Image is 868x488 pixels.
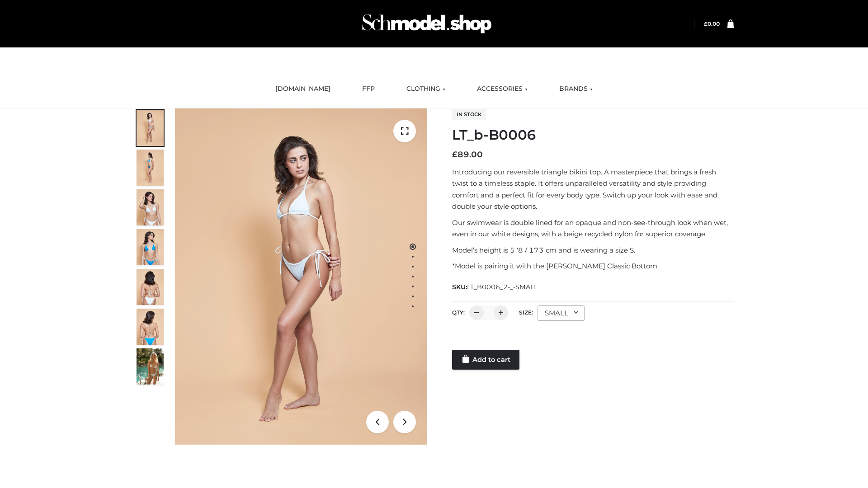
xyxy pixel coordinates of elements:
[519,309,533,316] label: Size:
[452,166,734,212] p: Introducing our reversible triangle bikini top. A masterpiece that brings a fresh twist to a time...
[269,79,337,99] a: [DOMAIN_NAME]
[452,127,734,143] h1: LT_b-B0006
[452,260,734,272] p: *Model is pairing it with the [PERSON_NAME] Classic Bottom
[470,79,534,99] a: ACCESSORIES
[137,269,164,305] img: ArielClassicBikiniTop_CloudNine_AzureSky_OW114ECO_7-scaled.jpg
[704,20,708,27] span: £
[452,309,465,316] label: QTY:
[538,305,585,321] div: SMALL
[452,150,458,160] span: £
[355,79,382,99] a: FFP
[137,309,164,345] img: ArielClassicBikiniTop_CloudNine_AzureSky_OW114ECO_8-scaled.jpg
[137,150,164,186] img: ArielClassicBikiniTop_CloudNine_AzureSky_OW114ECO_2-scaled.jpg
[704,20,720,27] a: £0.00
[137,189,164,225] img: ArielClassicBikiniTop_CloudNine_AzureSky_OW114ECO_3-scaled.jpg
[452,350,519,370] a: Add to cart
[175,108,427,445] img: ArielClassicBikiniTop_CloudNine_AzureSky_OW114ECO_1
[452,282,538,292] span: SKU:
[137,348,164,385] img: Arieltop_CloudNine_AzureSky2.jpg
[137,110,164,146] img: ArielClassicBikiniTop_CloudNine_AzureSky_OW114ECO_1-scaled.jpg
[452,217,734,240] p: Our swimwear is double lined for an opaque and non-see-through look when wet, even in our white d...
[400,79,452,99] a: CLOTHING
[452,244,734,256] p: Model’s height is 5 ‘8 / 173 cm and is wearing a size S.
[552,79,599,99] a: BRANDS
[359,6,495,42] img: Schmodel Admin 964
[452,109,486,120] span: In stock
[137,229,164,265] img: ArielClassicBikiniTop_CloudNine_AzureSky_OW114ECO_4-scaled.jpg
[452,150,483,160] bdi: 89.00
[467,283,538,291] span: LT_B0006_2-_-SMALL
[704,20,720,27] bdi: 0.00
